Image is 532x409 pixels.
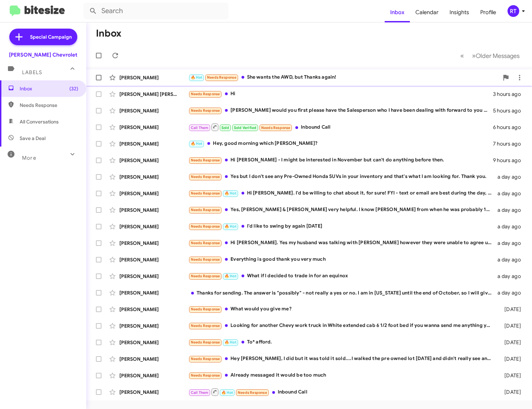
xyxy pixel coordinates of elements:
[188,388,496,396] div: Inbound Call
[119,306,188,313] div: [PERSON_NAME]
[119,91,188,98] div: [PERSON_NAME] [PERSON_NAME]
[188,239,496,247] div: Hi [PERSON_NAME]. Yes my husband was talking with [PERSON_NAME] however they were unable to agree...
[191,208,220,212] span: Needs Response
[22,69,42,76] span: Labels
[191,340,220,345] span: Needs Response
[493,124,526,131] div: 6 hours ago
[385,2,410,22] a: Inbox
[468,49,524,63] button: Next
[502,5,524,17] button: RT
[119,389,188,396] div: [PERSON_NAME]
[188,90,493,98] div: Hi
[493,107,526,114] div: 5 hours ago
[191,126,209,130] span: Call Them
[188,272,496,280] div: What if I decided to trade in for an equinox
[119,223,188,230] div: [PERSON_NAME]
[188,123,493,131] div: Inbound Call
[261,126,290,130] span: Needs Response
[191,174,220,179] span: Needs Response
[30,33,72,40] span: Special Campaign
[496,356,526,362] div: [DATE]
[238,390,267,395] span: Needs Response
[496,372,526,379] div: [DATE]
[188,189,496,197] div: Hi [PERSON_NAME]. I'd be willing to chat about it, for sure! FYI - text or email are best during ...
[496,207,526,213] div: a day ago
[119,322,188,329] div: [PERSON_NAME]
[119,372,188,379] div: [PERSON_NAME]
[188,206,496,214] div: Yes, [PERSON_NAME] & [PERSON_NAME] very helpful. I know [PERSON_NAME] from when he was probably 1...
[119,140,188,147] div: [PERSON_NAME]
[496,306,526,313] div: [DATE]
[191,274,220,278] span: Needs Response
[191,108,220,113] span: Needs Response
[119,240,188,247] div: [PERSON_NAME]
[188,256,496,263] div: Everything is good thank you very much
[119,157,188,164] div: [PERSON_NAME]
[188,338,496,346] div: To* afford.
[225,191,236,196] span: 🔥 Hot
[493,140,526,147] div: 7 hours ago
[96,28,121,39] h1: Inbox
[119,339,188,346] div: [PERSON_NAME]
[476,52,520,60] span: Older Messages
[9,51,77,58] div: [PERSON_NAME] Chevrolet
[456,49,524,63] nav: Page navigation example
[69,85,78,92] span: (32)
[191,141,203,146] span: 🔥 Hot
[225,274,236,278] span: 🔥 Hot
[191,224,220,229] span: Needs Response
[119,256,188,263] div: [PERSON_NAME]
[496,190,526,197] div: a day ago
[496,256,526,263] div: a day ago
[83,3,228,19] input: Search
[191,158,220,162] span: Needs Response
[221,126,229,130] span: Sold
[191,373,220,378] span: Needs Response
[119,107,188,114] div: [PERSON_NAME]
[225,224,236,229] span: 🔥 Hot
[508,5,519,17] div: RT
[460,51,464,60] span: «
[191,191,220,196] span: Needs Response
[20,85,78,92] span: Inbox
[475,2,502,22] a: Profile
[119,207,188,213] div: [PERSON_NAME]
[191,357,220,361] span: Needs Response
[496,322,526,329] div: [DATE]
[221,390,233,395] span: 🔥 Hot
[119,173,188,180] div: [PERSON_NAME]
[207,75,236,80] span: Needs Response
[444,2,475,22] a: Insights
[188,305,496,313] div: What would you give me?
[188,322,496,330] div: Looking for another Chevy work truck in White extended cab 6 1/2 foot bed if you wanna send me an...
[188,173,496,181] div: Yes but I don't see any Pre-Owned Honda SUVs in your inventory and that's what I am looking for. ...
[119,289,188,296] div: [PERSON_NAME]
[119,356,188,362] div: [PERSON_NAME]
[225,340,236,345] span: 🔥 Hot
[20,102,78,109] span: Needs Response
[496,273,526,280] div: a day ago
[496,289,526,296] div: a day ago
[191,323,220,328] span: Needs Response
[188,289,496,296] div: Thanks for sending. The answer is "possibly" - not really a yes or no. I am in [US_STATE] until t...
[188,355,496,363] div: Hey [PERSON_NAME], I did but it was told it sold....I walked the pre owned lot [DATE] and didn't ...
[234,126,257,130] span: Sold Verified
[191,92,220,96] span: Needs Response
[472,51,476,60] span: »
[493,157,526,164] div: 9 hours ago
[410,2,444,22] a: Calendar
[191,75,203,80] span: 🔥 Hot
[188,371,496,379] div: Already messaged it would be too much
[496,240,526,247] div: a day ago
[191,307,220,311] span: Needs Response
[191,241,220,245] span: Needs Response
[119,273,188,280] div: [PERSON_NAME]
[188,73,499,81] div: She wants the AWD, but Thanks again!
[191,257,220,262] span: Needs Response
[496,223,526,230] div: a day ago
[119,124,188,131] div: [PERSON_NAME]
[9,29,77,45] a: Special Campaign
